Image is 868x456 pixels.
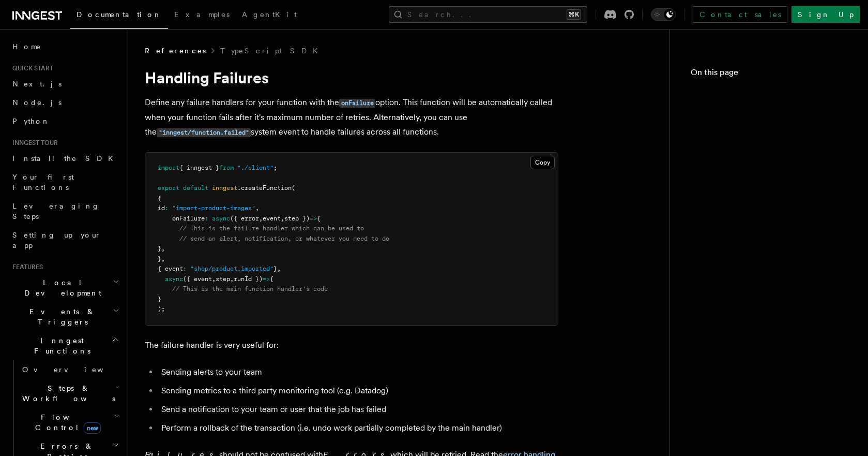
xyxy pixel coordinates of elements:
span: Documentation [77,10,162,19]
span: , [281,215,284,222]
span: // send an alert, notification, or whatever you need to do [179,235,389,242]
span: Leveraging Steps [12,202,100,220]
span: Next.js [12,80,62,88]
span: Events & Triggers [8,306,113,327]
a: Examples [168,3,236,28]
p: The failure handler is very useful for: [145,338,558,352]
span: : [165,204,169,212]
a: Leveraging Steps [8,197,121,226]
span: "shop/product.imported" [190,265,273,272]
span: { [270,275,273,283]
span: Setting up your app [12,231,101,249]
span: , [255,204,259,212]
span: Inngest tour [8,139,58,147]
a: Your first Functions [8,168,121,197]
a: Sign Up [791,6,860,23]
span: References [145,46,206,56]
span: , [212,275,216,283]
span: => [310,215,317,222]
a: Node.js [8,93,121,112]
span: export [158,184,179,192]
a: Overview [18,360,121,379]
span: ({ event [183,275,212,283]
span: Features [8,263,43,271]
li: Perform a rollback of the transaction (i.e. undo work partially completed by the main handler) [158,421,558,435]
span: "import-product-images" [172,204,255,212]
a: Contact sales [693,6,787,23]
span: runId }) [234,275,263,283]
span: Quick start [8,64,53,72]
li: Send a notification to your team or user that the job has failed [158,402,558,417]
span: import [158,164,179,171]
span: Local Development [8,277,113,298]
button: Flow Controlnew [18,408,121,437]
span: : [183,265,187,272]
span: } [158,296,161,303]
a: TypeScript SDK [220,46,324,56]
li: Sending metrics to a third party monitoring tool (e.g. Datadog) [158,384,558,398]
span: } [158,245,161,252]
span: async [165,275,183,283]
span: ({ error [230,215,259,222]
button: Steps & Workflows [18,379,121,408]
span: ; [273,164,277,171]
span: onFailure [172,215,205,222]
span: { [158,195,161,202]
span: Steps & Workflows [18,383,115,404]
span: // This is the failure handler which can be used to [179,225,364,232]
code: "inngest/function.failed" [157,128,251,137]
kbd: ⌘K [567,9,581,20]
span: Inngest Functions [8,335,112,356]
span: Your first Functions [12,173,74,192]
span: Home [12,41,41,52]
span: , [277,265,281,272]
a: Documentation [70,3,168,29]
span: ( [292,184,295,192]
span: Node.js [12,98,62,107]
a: Setting up your app [8,226,121,255]
span: Install the SDK [12,154,119,163]
span: , [161,245,165,252]
span: ); [158,305,165,313]
p: Define any failure handlers for your function with the option. This function will be automaticall... [145,95,558,140]
h4: On this page [691,66,847,83]
span: event [263,215,281,222]
button: Inngest Functions [8,331,121,360]
span: , [161,255,165,262]
span: } [273,265,277,272]
button: Events & Triggers [8,302,121,331]
a: Python [8,112,121,130]
span: } [158,255,161,262]
span: { inngest } [179,164,219,171]
code: onFailure [339,99,375,108]
a: Home [8,37,121,56]
h1: Handling Failures [145,68,558,87]
a: AgentKit [236,3,303,28]
span: , [230,275,234,283]
a: Next.js [8,75,121,93]
span: // This is the main function handler's code [172,285,328,292]
span: step [216,275,230,283]
span: AgentKit [242,10,297,19]
span: step }) [284,215,310,222]
button: Copy [530,156,555,169]
span: , [259,215,263,222]
span: inngest [212,184,237,192]
span: from [219,164,234,171]
li: Sending alerts to your team [158,365,558,379]
span: Flow Control [18,412,114,433]
span: Overview [22,365,129,374]
span: new [84,422,101,434]
button: Toggle dark mode [651,8,676,21]
span: { event [158,265,183,272]
a: onFailure [339,97,375,107]
button: Local Development [8,273,121,302]
span: => [263,275,270,283]
span: async [212,215,230,222]
span: "./client" [237,164,273,171]
span: .createFunction [237,184,292,192]
span: Examples [174,10,230,19]
a: Install the SDK [8,149,121,168]
a: "inngest/function.failed" [157,127,251,137]
span: id [158,204,165,212]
